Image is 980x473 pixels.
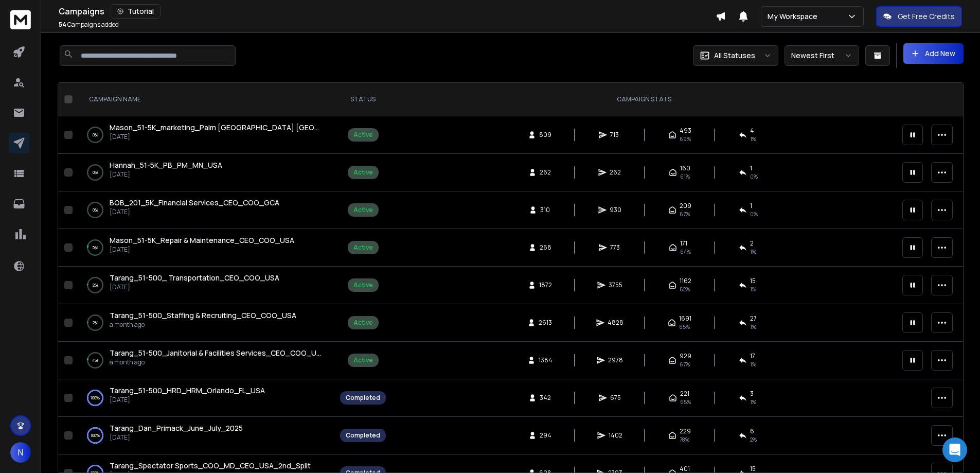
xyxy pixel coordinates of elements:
[110,198,279,208] a: BOB_201_5K_Financial Services_CEO_COO_GCA
[680,465,690,473] span: 401
[77,267,334,304] td: 2%Tarang_51-500_ Transportation_CEO_COO_USA[DATE]
[77,116,334,154] td: 0%Mason_51-5K_marketing_Palm [GEOGRAPHIC_DATA] [GEOGRAPHIC_DATA][DATE]
[680,277,691,285] span: 1162
[750,127,754,135] span: 4
[353,131,373,139] div: Active
[540,394,551,402] span: 342
[785,45,859,66] button: Newest First
[680,427,691,435] span: 229
[680,202,691,210] span: 209
[92,242,98,253] p: 5 %
[750,285,756,293] span: 1 %
[540,168,551,177] span: 262
[110,396,265,404] p: [DATE]
[93,280,98,290] p: 2 %
[680,352,691,360] span: 929
[768,11,822,22] p: My Workspace
[110,133,324,141] p: [DATE]
[110,235,294,246] a: Mason_51-5K_Repair & Maintenance_CEO_COO_USA
[750,202,752,210] span: 1
[110,198,279,207] span: BOB_201_5K_Financial Services_CEO_COO_GCA
[77,229,334,267] td: 5%Mason_51-5K_Repair & Maintenance_CEO_COO_USA[DATE]
[110,273,279,283] span: Tarang_51-500_ Transportation_CEO_COO_USA
[353,243,373,252] div: Active
[680,435,689,444] span: 78 %
[680,390,689,398] span: 221
[539,319,552,327] span: 2613
[91,393,100,403] p: 100 %
[750,435,757,444] span: 2 %
[77,417,334,454] td: 100%Tarang_Dan_Primack_June_July_2025[DATE]
[93,130,98,140] p: 0 %
[540,206,550,214] span: 310
[876,6,962,27] button: Get Free Credits
[110,208,279,216] p: [DATE]
[539,356,553,364] span: 1384
[750,210,758,218] span: 0 %
[539,131,551,139] span: 809
[92,355,98,365] p: 4 %
[110,461,311,471] a: Tarang_Spectator Sports_COO_MD_CEO_USA_2nd_Split
[91,430,100,441] p: 100 %
[110,461,311,470] span: Tarang_Spectator Sports_COO_MD_CEO_USA_2nd_Split
[610,243,620,252] span: 773
[750,172,758,181] span: 0 %
[898,11,955,22] p: Get Free Credits
[750,352,755,360] span: 17
[110,122,324,133] a: Mason_51-5K_marketing_Palm [GEOGRAPHIC_DATA] [GEOGRAPHIC_DATA]
[77,379,334,417] td: 100%Tarang_51-500_HRD_HRM_Orlando_FL_USA[DATE]
[110,423,243,433] span: Tarang_Dan_Primack_June_July_2025
[608,356,623,364] span: 2978
[110,310,296,321] a: Tarang_51-500_Staffing & Recruiting_CEO_COO_USA
[750,360,756,369] span: 1 %
[93,318,98,328] p: 2 %
[111,4,161,19] button: Tutorial
[680,285,690,293] span: 62 %
[110,321,296,329] p: a month ago
[539,281,552,289] span: 1872
[59,20,66,29] span: 54
[110,283,279,291] p: [DATE]
[903,43,964,64] button: Add New
[59,21,119,29] p: Campaigns added
[110,386,265,396] a: Tarang_51-500_HRD_HRM_Orlando_FL_USA
[110,122,372,132] span: Mason_51-5K_marketing_Palm [GEOGRAPHIC_DATA] [GEOGRAPHIC_DATA]
[110,358,324,366] p: a month ago
[680,210,690,218] span: 67 %
[610,168,621,177] span: 262
[750,277,756,285] span: 15
[110,310,296,320] span: Tarang_51-500_Staffing & Recruiting_CEO_COO_USA
[608,319,623,327] span: 4828
[750,314,757,323] span: 27
[679,314,691,323] span: 1691
[750,390,754,398] span: 3
[110,433,243,442] p: [DATE]
[110,160,222,170] a: Hannah_51-5K_PB_PM_MN_USA
[353,356,373,364] div: Active
[942,437,967,462] div: Open Intercom Messenger
[110,423,243,433] a: Tarang_Dan_Primack_June_July_2025
[610,394,621,402] span: 675
[540,243,551,252] span: 268
[77,191,334,229] td: 0%BOB_201_5K_Financial Services_CEO_COO_GCA[DATE]
[392,83,896,116] th: CAMPAIGN STATS
[540,431,551,440] span: 294
[750,465,756,473] span: 15
[750,398,756,406] span: 1 %
[609,431,622,440] span: 1402
[110,246,294,254] p: [DATE]
[93,167,98,178] p: 0 %
[750,248,756,256] span: 1 %
[714,50,755,61] p: All Statuses
[680,127,691,135] span: 493
[680,248,691,256] span: 64 %
[110,170,222,179] p: [DATE]
[10,442,31,463] button: N
[680,164,690,172] span: 160
[353,168,373,177] div: Active
[59,4,716,19] div: Campaigns
[93,205,98,215] p: 0 %
[750,427,754,435] span: 6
